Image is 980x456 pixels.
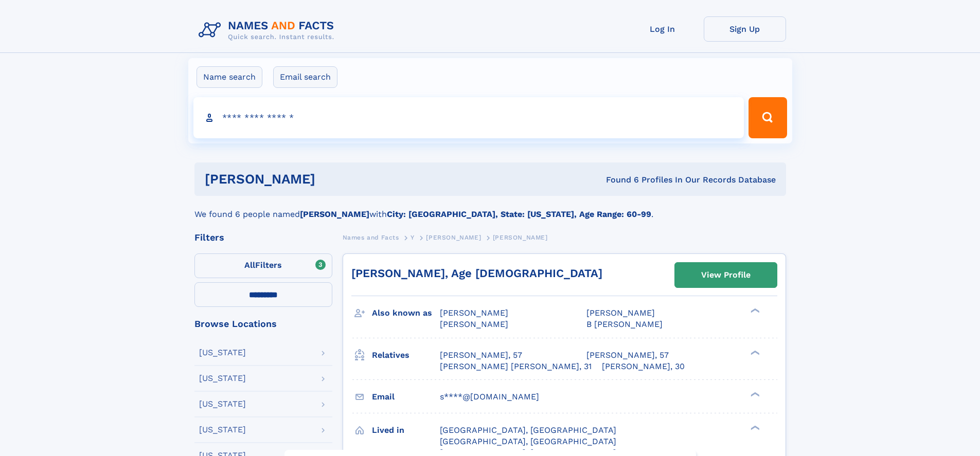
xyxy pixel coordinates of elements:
[193,97,744,138] input: search input
[440,361,592,372] a: [PERSON_NAME] [PERSON_NAME], 31
[372,304,440,322] h3: Also known as
[199,400,246,408] div: [US_STATE]
[199,426,246,434] div: [US_STATE]
[748,349,760,356] div: ❯
[586,319,663,329] span: B [PERSON_NAME]
[426,231,481,244] a: [PERSON_NAME]
[197,66,262,88] label: Name search
[701,263,751,287] div: View Profile
[300,209,369,219] b: [PERSON_NAME]
[675,263,777,287] a: View Profile
[748,424,760,431] div: ❯
[440,350,522,361] a: [PERSON_NAME], 57
[748,391,760,397] div: ❯
[343,231,399,244] a: Names and Facts
[621,16,704,42] a: Log In
[372,346,440,364] h3: Relatives
[602,361,685,372] a: [PERSON_NAME], 30
[440,425,616,435] span: [GEOGRAPHIC_DATA], [GEOGRAPHIC_DATA]
[387,209,651,219] b: City: [GEOGRAPHIC_DATA], State: [US_STATE], Age Range: 60-99
[493,234,548,241] span: [PERSON_NAME]
[194,196,786,221] div: We found 6 people named with .
[372,422,440,439] h3: Lived in
[273,66,337,88] label: Email search
[194,253,332,278] label: Filters
[411,234,415,241] span: Y
[194,319,332,329] div: Browse Locations
[749,97,787,138] button: Search Button
[440,308,508,318] span: [PERSON_NAME]
[194,16,343,44] img: Logo Names and Facts
[748,307,760,314] div: ❯
[351,267,602,280] a: [PERSON_NAME], Age [DEMOGRAPHIC_DATA]
[199,374,246,382] div: [US_STATE]
[205,173,461,186] h1: [PERSON_NAME]
[440,436,616,446] span: [GEOGRAPHIC_DATA], [GEOGRAPHIC_DATA]
[704,16,786,42] a: Sign Up
[411,231,415,244] a: Y
[194,233,332,242] div: Filters
[372,388,440,406] h3: Email
[586,308,655,318] span: [PERSON_NAME]
[586,350,669,361] a: [PERSON_NAME], 57
[440,319,508,329] span: [PERSON_NAME]
[460,174,776,186] div: Found 6 Profiles In Our Records Database
[244,260,255,270] span: All
[426,234,481,241] span: [PERSON_NAME]
[199,349,246,357] div: [US_STATE]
